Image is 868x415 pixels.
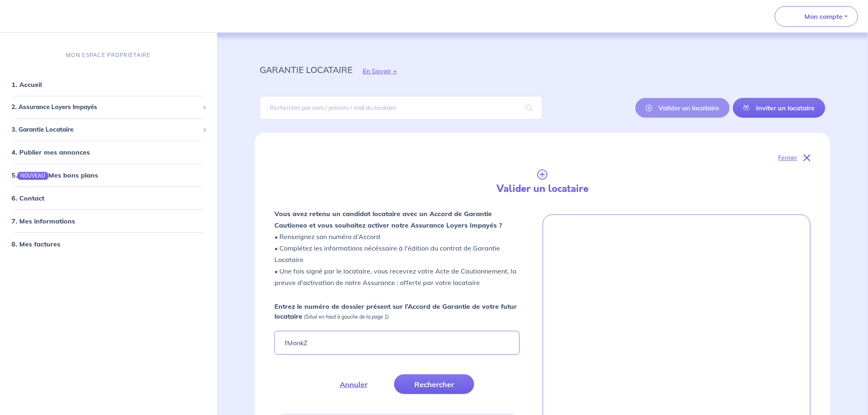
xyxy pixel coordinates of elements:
a: 5.NOUVEAUMes bons plans [11,171,98,179]
div: 5.NOUVEAUMes bons plans [3,167,214,183]
p: garantie locataire [260,62,352,77]
a: 4. Publier mes annonces [11,148,90,156]
div: 4. Publier mes annonces [3,144,214,160]
a: 1. Accueil [11,80,42,89]
button: illu_account_valid_menu.svgMon compte [775,6,858,27]
img: illu_account_valid_menu.svg [788,10,802,23]
a: Inviter un locataire [733,98,825,118]
button: Annuler [320,374,388,394]
span: 2. Assurance Loyers Impayés [11,103,199,112]
p: Fermer [779,153,797,163]
div: 1. Accueil [3,76,214,93]
span: 3. Garantie Locataire [11,125,199,135]
a: 8. Mes factures [11,240,60,249]
p: • Renseignez son numéro d’Accord • Complétez les informations nécéssaire à l'édition du contrat d... [274,208,520,288]
input: Ex : 453678 [274,331,520,355]
div: 7. Mes informations [3,213,214,230]
h4: Valider un locataire [406,183,679,195]
strong: Entrez le numéro de dossier présent sur l’Accord de Garantie de votre futur locataire [274,302,517,320]
span: search [516,96,543,119]
input: Rechercher par nom / prénom / mail du locataire [260,96,543,120]
p: Mon compte [805,11,843,21]
strong: Vous avez retenu un candidat locataire avec un Accord de Garantie Cautioneo et vous souhaitez act... [274,210,502,229]
div: 6. Contact [3,190,214,207]
button: En Savoir + [352,59,407,83]
div: 2. Assurance Loyers Impayés [3,99,214,115]
button: Rechercher [394,374,474,394]
div: 3. Garantie Locataire [3,122,214,138]
p: MON ESPACE PROPRIÉTAIRE [66,51,151,59]
a: 6. Contact [11,194,44,203]
div: 8. Mes factures [3,236,214,253]
em: (Situé en haut à gauche de la page 1) [304,314,389,320]
a: 7. Mes informations [11,217,75,226]
img: Cautioneo [403,11,465,21]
